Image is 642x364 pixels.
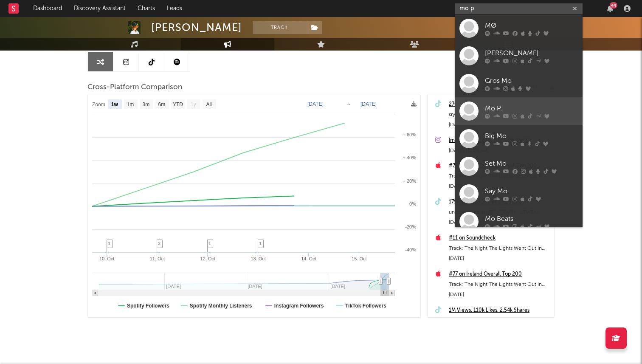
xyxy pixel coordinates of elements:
a: MØ [455,14,583,42]
span: 1 [259,241,262,246]
div: 44 [610,2,617,8]
div: [DATE] 2:14 PM [449,217,550,228]
a: Mo P. [455,97,583,125]
div: [DATE] 10:29 AM [449,146,550,156]
text: 10. Oct [99,256,114,261]
input: Search for artists [455,3,583,14]
div: MØ [485,20,578,31]
div: Track: The Night The Lights Went Out In [US_STATE] [449,243,550,254]
a: 276k Views, 28.7k Likes, 1.07k Shares [449,99,550,110]
div: [DATE] 7:31 PM [449,120,550,130]
a: #77 on Ireland Overall Top 200 [449,269,550,279]
div: Mo Beats [485,214,578,224]
a: 1M Views, 110k Likes, 2.54k Shares [449,305,550,316]
a: [PERSON_NAME] [455,42,583,70]
a: Set Mo [455,152,583,180]
div: Gros Mo [485,76,578,86]
text: Spotify Followers [127,303,169,309]
div: Track: The Night The Lights Went Out In [US_STATE] [449,279,550,290]
a: #75 on New Zealand Overall Top 200 [449,161,550,171]
text: 1w [111,102,118,107]
text: Zoom [92,102,105,107]
a: Mo Beats [455,208,583,235]
text: -40% [405,247,416,252]
div: Mo P. [485,103,578,113]
a: Image: 14.7k Likes, 102 Comments [449,135,550,146]
text: 13. Oct [251,256,265,261]
text: + 60% [403,132,417,137]
text: 1y [191,102,196,107]
div: Say Mo [485,186,578,196]
div: Track: The Night The Lights Went Out In [US_STATE] [449,171,550,181]
text: Spotify Monthly Listeners [190,303,252,309]
div: sry I’m socially awk🩷 [449,110,550,120]
text: All [206,102,211,107]
a: Gros Mo [455,70,583,97]
text: -20% [405,224,416,229]
text: 12. Oct [200,256,215,261]
text: 3m [143,102,150,107]
text: → [346,101,351,107]
span: 2 [158,241,160,246]
text: 11. Oct [150,256,165,261]
text: YTD [173,102,183,107]
a: Big Mo [455,125,583,152]
a: 179k Views, 9.1k Likes, 91 Shares [449,197,550,207]
text: [DATE] [307,101,324,107]
div: Set Mo [485,158,578,169]
span: 1 [208,241,211,246]
button: 44 [607,5,613,12]
div: unsupervised in [GEOGRAPHIC_DATA] [449,207,550,217]
text: [DATE] [360,101,377,107]
div: [DATE] [449,181,550,192]
text: 6m [158,102,166,107]
text: Instagram Followers [274,303,324,309]
div: [DATE] [449,254,550,264]
div: [PERSON_NAME] [485,48,578,58]
span: 1 [108,241,110,246]
text: + 20% [403,178,417,183]
text: + 40% [403,155,417,160]
text: 0% [409,201,416,206]
text: TikTok Followers [345,303,386,309]
a: Say Mo [455,180,583,208]
button: Track [253,21,306,34]
div: Big Mo [485,131,578,141]
div: [DATE] [449,290,550,300]
div: [PERSON_NAME] [151,21,242,34]
text: 15. Oct [352,256,366,261]
text: 14. Oct [301,256,316,261]
a: #11 on Soundcheck [449,233,550,243]
div: @[PERSON_NAME] bound💡 [449,316,550,326]
span: Cross-Platform Comparison [87,82,182,93]
text: 1m [127,102,134,107]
